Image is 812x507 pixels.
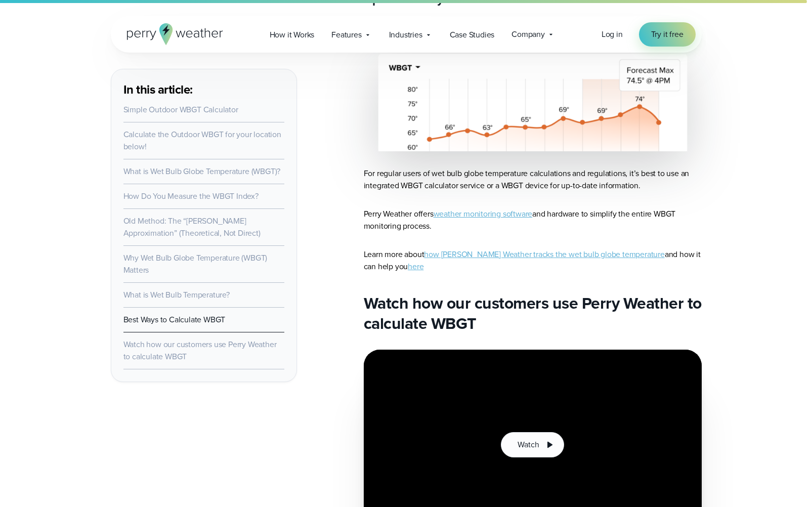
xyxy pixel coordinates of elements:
[123,314,226,325] a: Best Ways to Calculate WBGT
[123,104,238,115] a: Simple Outdoor WBGT Calculator
[364,248,702,273] p: Learn more about and how it can help you
[651,28,683,40] span: Try it free
[518,439,539,451] span: Watch
[123,215,261,239] a: Old Method: The “[PERSON_NAME] Approximation” (Theoretical, Not Direct)
[123,190,259,202] a: How Do You Measure the WBGT Index?
[364,167,702,192] p: For regular users of wet bulb globe temperature calculations and regulations, it’s best to use an...
[602,28,623,40] a: Log in
[511,28,545,40] span: Company
[270,29,315,41] span: How it Works
[123,289,230,301] a: What is Wet Bulb Temperature?
[123,81,284,98] h3: In this article:
[364,293,702,333] h2: Watch how our customers use Perry Weather to calculate WBGT
[424,248,664,260] a: how [PERSON_NAME] Weather tracks the wet bulb globe temperature
[123,165,281,177] a: What is Wet Bulb Globe Temperature (WBGT)?
[331,29,361,41] span: Features
[123,252,268,276] a: Why Wet Bulb Globe Temperature (WBGT) Matters
[501,432,564,457] button: Watch
[261,24,323,45] a: How it Works
[434,208,533,220] a: weather monitoring software
[123,339,277,362] a: Watch how our customers use Perry Weather to calculate WBGT
[639,22,696,47] a: Try it free
[408,261,423,272] a: here
[389,29,422,41] span: Industries
[123,129,281,152] a: Calculate the Outdoor WBGT for your location below!
[450,29,495,41] span: Case Studies
[441,24,503,45] a: Case Studies
[364,208,702,232] p: Perry Weather offers and hardware to simplify the entire WBGT monitoring process.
